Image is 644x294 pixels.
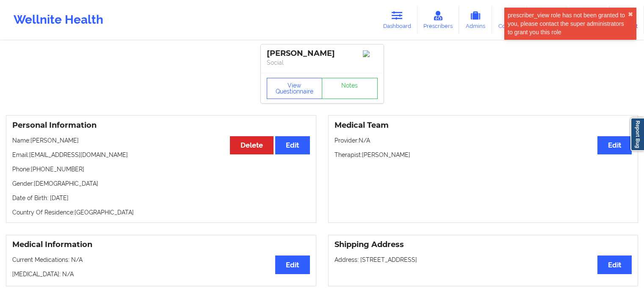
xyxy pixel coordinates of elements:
[12,240,310,250] h3: Medical Information
[628,11,633,18] button: close
[322,78,378,99] a: Notes
[12,256,310,264] p: Current Medications: N/A
[334,121,632,130] h3: Medical Team
[12,136,310,145] p: Name: [PERSON_NAME]
[12,179,310,188] p: Gender: [DEMOGRAPHIC_DATA]
[597,136,632,154] button: Edit
[275,256,310,274] button: Edit
[12,194,310,202] p: Date of Birth: [DATE]
[12,208,310,217] p: Country Of Residence: [GEOGRAPHIC_DATA]
[597,256,632,274] button: Edit
[230,136,274,154] button: Delete
[12,151,310,159] p: Email: [EMAIL_ADDRESS][DOMAIN_NAME]
[492,6,527,34] a: Coaches
[275,136,310,154] button: Edit
[267,78,323,99] button: View Questionnaire
[267,49,378,58] div: [PERSON_NAME]
[508,11,628,36] div: prescriber_view role has not been granted to you, please contact the super administrators to gran...
[267,58,378,67] p: Social
[363,50,378,57] img: Image%2Fplaceholer-image.png
[417,6,459,34] a: Prescribers
[334,151,632,159] p: Therapist: [PERSON_NAME]
[12,121,310,130] h3: Personal Information
[334,256,632,264] p: Address: [STREET_ADDRESS]
[630,118,644,151] a: Report Bug
[334,136,632,145] p: Provider: N/A
[12,165,310,173] p: Phone: [PHONE_NUMBER]
[12,270,310,278] p: [MEDICAL_DATA]: N/A
[459,6,492,34] a: Admins
[377,6,417,34] a: Dashboard
[334,240,632,250] h3: Shipping Address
